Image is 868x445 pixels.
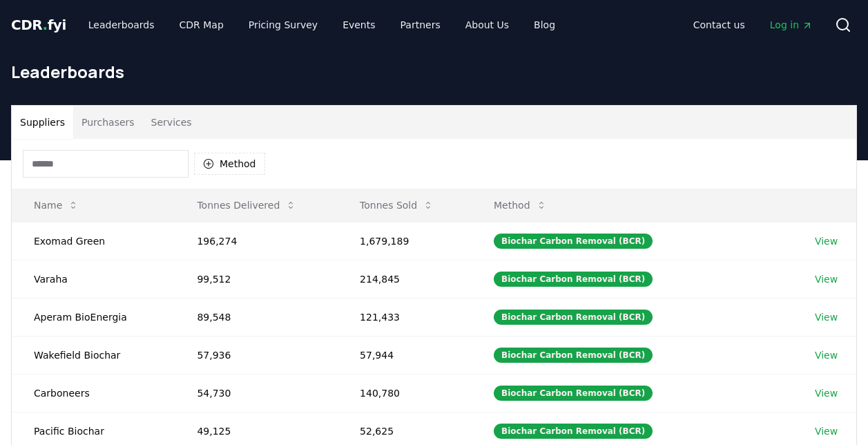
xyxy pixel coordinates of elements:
[815,234,838,248] a: View
[494,272,653,287] div: Biochar Carbon Removal (BCR)
[238,12,329,37] a: Pricing Survey
[338,260,472,298] td: 214,845
[73,106,143,139] button: Purchasers
[175,374,338,412] td: 54,730
[338,336,472,374] td: 57,944
[175,298,338,336] td: 89,548
[815,272,838,286] a: View
[11,17,66,33] span: CDR fyi
[43,17,48,33] span: .
[494,386,653,401] div: Biochar Carbon Removal (BCR)
[12,106,73,139] button: Suppliers
[682,12,756,37] a: Contact us
[338,298,472,336] td: 121,433
[815,310,838,324] a: View
[331,12,386,37] a: Events
[815,386,838,400] a: View
[815,348,838,362] a: View
[759,12,824,37] a: Log in
[168,12,235,37] a: CDR Map
[338,222,472,260] td: 1,679,189
[143,106,200,139] button: Services
[175,336,338,374] td: 57,936
[11,61,857,83] h1: Leaderboards
[483,191,558,219] button: Method
[12,298,175,336] td: Aperam BioEnergia
[186,191,307,219] button: Tonnes Delivered
[523,12,566,37] a: Blog
[194,153,265,175] button: Method
[11,15,66,35] a: CDR.fyi
[454,12,520,37] a: About Us
[23,191,90,219] button: Name
[389,12,452,37] a: Partners
[12,260,175,298] td: Varaha
[77,12,166,37] a: Leaderboards
[12,222,175,260] td: Exomad Green
[494,310,653,325] div: Biochar Carbon Removal (BCR)
[175,260,338,298] td: 99,512
[349,191,445,219] button: Tonnes Sold
[175,222,338,260] td: 196,274
[494,234,653,249] div: Biochar Carbon Removal (BCR)
[770,18,813,32] span: Log in
[338,374,472,412] td: 140,780
[494,348,653,363] div: Biochar Carbon Removal (BCR)
[12,374,175,412] td: Carboneers
[815,424,838,438] a: View
[12,336,175,374] td: Wakefield Biochar
[77,12,566,37] nav: Main
[494,424,653,439] div: Biochar Carbon Removal (BCR)
[682,12,824,37] nav: Main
